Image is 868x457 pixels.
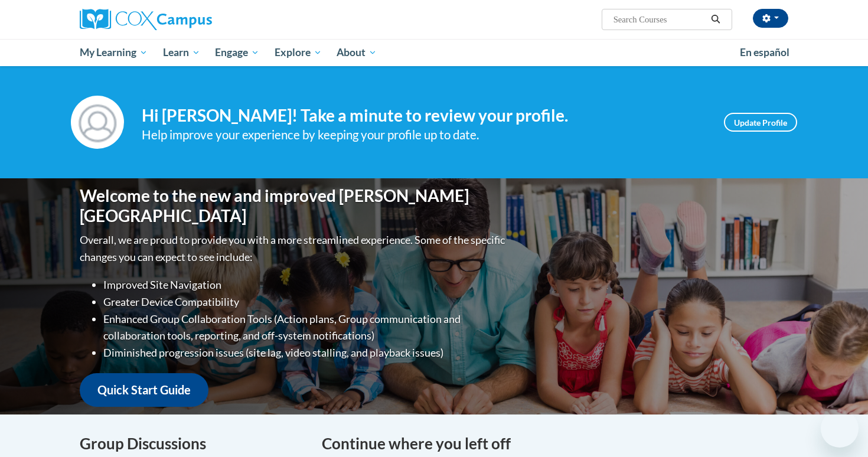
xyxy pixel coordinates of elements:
[163,45,200,60] span: Learn
[740,46,789,58] span: En español
[724,113,797,132] a: Update Profile
[72,39,155,66] a: My Learning
[80,9,212,30] img: Cox Campus
[142,125,706,145] div: Help improve your experience by keeping your profile up to date.
[62,39,806,66] div: Main menu
[329,39,385,66] a: About
[80,186,508,226] h1: Welcome to the new and improved [PERSON_NAME][GEOGRAPHIC_DATA]
[80,9,304,30] a: Cox Campus
[732,40,797,65] a: En español
[207,39,267,66] a: Engage
[142,106,706,126] h4: Hi [PERSON_NAME]! Take a minute to review your profile.
[267,39,329,66] a: Explore
[275,45,322,60] span: Explore
[612,12,707,27] input: Search Courses
[71,96,124,149] img: Profile Image
[103,344,508,361] li: Diminished progression issues (site lag, video stalling, and playback issues)
[707,12,725,27] button: Search
[322,432,788,455] h4: Continue where you left off
[821,410,859,448] iframe: Button to launch messaging window
[337,45,377,60] span: About
[80,231,508,266] p: Overall, we are proud to provide you with a more streamlined experience. Some of the specific cha...
[103,276,508,293] li: Improved Site Navigation
[80,45,148,60] span: My Learning
[103,311,508,345] li: Enhanced Group Collaboration Tools (Action plans, Group communication and collaboration tools, re...
[215,45,259,60] span: Engage
[80,373,208,407] a: Quick Start Guide
[103,293,508,311] li: Greater Device Compatibility
[753,9,788,28] button: Account Settings
[80,432,304,455] h4: Group Discussions
[155,39,208,66] a: Learn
